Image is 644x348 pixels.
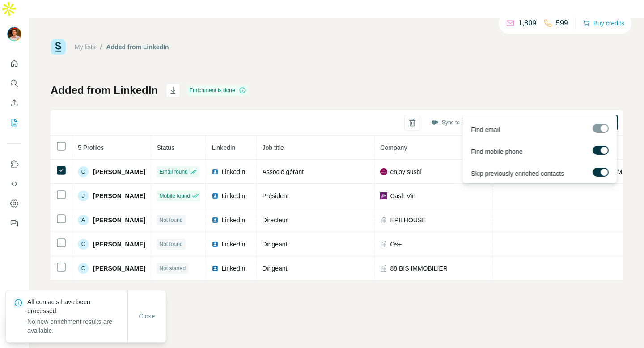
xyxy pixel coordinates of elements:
img: website_grey.svg [14,23,21,30]
button: Sync to Salesforce (1) [425,116,501,129]
p: All contacts have been processed. [27,297,127,315]
img: LinkedIn logo [212,241,219,248]
button: Close [133,308,161,324]
span: Os+ [390,240,402,249]
span: [PERSON_NAME] [93,167,145,176]
button: Feedback [7,215,21,231]
span: [PERSON_NAME] [93,240,145,249]
button: Quick start [7,55,21,72]
div: Added from LinkedIn [106,42,169,51]
div: Enrichment is done [186,85,249,96]
span: LinkedIn [221,264,245,273]
span: Not started [159,264,186,272]
span: EPILHOUSE [390,216,426,225]
img: tab_keywords_by_traffic_grey.svg [102,52,109,59]
span: LinkedIn [221,216,245,225]
li: / [100,42,102,51]
button: My lists [7,115,21,131]
span: LinkedIn [221,191,245,200]
span: [PERSON_NAME] [93,264,145,273]
span: Not found [159,240,182,248]
span: Mobile found [159,192,190,200]
div: C [78,239,89,250]
button: Use Surfe API [7,176,21,192]
img: Surfe Logo [51,39,66,55]
span: Dirigeant [262,241,287,248]
div: J [78,191,89,201]
div: Domaine: [DOMAIN_NAME] [23,23,101,30]
button: Use Surfe on LinkedIn [7,156,21,172]
span: 5 Profiles [78,144,104,151]
img: company-logo [380,168,387,175]
h1: Added from LinkedIn [51,83,158,98]
span: Find email [471,125,500,134]
img: LinkedIn logo [212,265,219,272]
span: Directeur [262,216,288,224]
span: enjoy sushi [390,167,421,176]
span: LinkedIn [221,240,245,249]
span: Not found [159,216,182,224]
div: v 4.0.25 [25,14,44,21]
div: Domaine [46,53,69,59]
span: Close [139,312,155,321]
p: 599 [556,18,568,29]
span: Job title [262,144,284,151]
span: LinkedIn [212,144,235,151]
img: LinkedIn logo [212,216,219,224]
button: Buy credits [583,17,624,30]
span: 88 BIS IMMOBILIER [390,264,447,273]
img: logo_orange.svg [14,14,21,21]
p: 1,809 [518,18,536,29]
img: LinkedIn logo [212,168,219,175]
span: Find mobile phone [471,147,522,156]
span: [PERSON_NAME] [93,216,145,225]
span: Associé gérant [262,168,304,175]
span: Skip previously enriched contacts [471,169,564,178]
span: Président [262,192,288,199]
span: LinkedIn [221,167,245,176]
button: Enrich CSV [7,95,21,111]
span: Email found [159,168,187,176]
span: Status [157,144,174,151]
span: Company [380,144,407,151]
div: C [78,166,89,177]
div: C [78,263,89,274]
img: LinkedIn logo [212,192,219,199]
button: Dashboard [7,195,21,212]
img: Avatar [7,27,21,41]
a: My lists [75,43,96,51]
div: Mots-clés [111,53,137,59]
p: No new enrichment results are available. [27,317,127,335]
span: Cash Vin [390,191,415,200]
img: tab_domain_overview_orange.svg [36,52,43,59]
span: Dirigeant [262,265,287,272]
span: [PERSON_NAME] [93,191,145,200]
button: Search [7,75,21,91]
img: company-logo [380,192,387,199]
div: A [78,215,89,225]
